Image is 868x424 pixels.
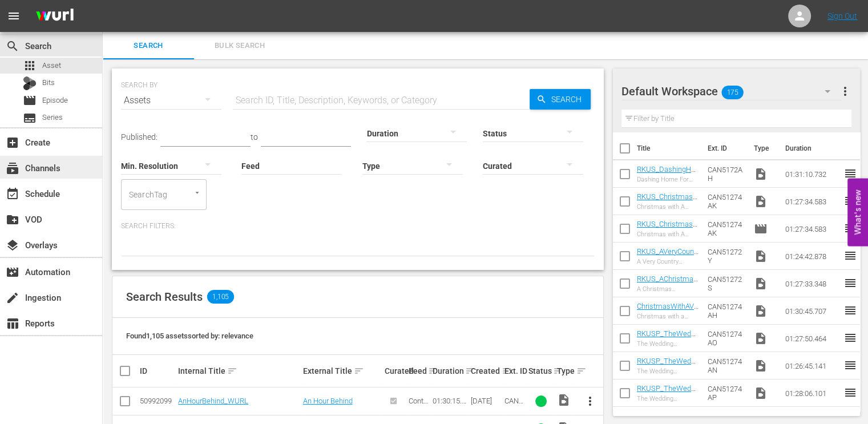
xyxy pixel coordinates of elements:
[303,397,353,405] a: An Hour Behind
[637,203,699,211] div: Christmas with A Prince: The Royal Baby
[637,285,699,293] div: A Christmas Exchange
[432,364,467,378] div: Duration
[780,325,843,352] td: 01:27:50.464
[178,397,248,405] a: AnHourBehind_WURL
[637,395,699,402] div: The Wedding Planners: Familias Enfrentadas
[42,60,61,71] span: Asset
[178,364,299,378] div: Internal Title
[42,112,63,123] span: Series
[6,265,19,279] span: Automation
[504,366,524,375] div: Ext. ID
[637,274,698,292] a: RKUS_AChristmasExchange
[384,366,405,375] div: Curated
[843,249,857,263] span: reorder
[843,331,857,345] span: reorder
[753,386,767,400] span: Video
[780,352,843,379] td: 01:26:45.141
[121,84,221,116] div: Assets
[753,167,767,181] span: Video
[251,132,258,142] span: to
[780,297,843,325] td: 01:30:45.707
[6,136,19,150] span: add_box
[637,384,699,410] a: RKUSP_TheWeddingPlanners_FeudingFamilies
[780,215,843,243] td: 01:27:34.583
[637,192,697,218] a: RKUS_ChristmasWithAPrince-TheRoyalBaby
[528,364,553,378] div: Status
[843,386,857,399] span: reorder
[6,239,19,252] span: Overlays
[753,222,767,236] span: Episode
[637,176,699,183] div: Dashing Home For Christmas
[6,161,19,175] span: Channels
[621,75,842,107] div: Default Workspace
[637,368,699,375] div: The Wedding Planners: Brigada Nupcial
[780,379,843,407] td: 01:28:06.101
[471,364,501,378] div: Created
[23,76,37,90] div: Bits
[428,366,438,376] span: sort
[192,187,203,198] button: Open
[843,358,857,372] span: reorder
[827,11,857,21] a: Sign Out
[576,387,603,415] button: more_vert
[843,221,857,235] span: reorder
[703,325,749,352] td: CAN51274AO
[843,194,857,208] span: reorder
[557,393,571,407] span: Video
[42,95,68,106] span: Episode
[110,39,187,53] span: Search
[753,195,767,208] span: Video
[843,276,857,290] span: reorder
[753,277,767,290] span: Video
[753,304,767,318] span: Video
[838,84,851,98] span: more_vert
[354,366,364,376] span: sort
[637,302,699,319] a: ChristmasWithAView_BrainPower
[504,397,523,414] span: CAN51192
[547,89,591,110] span: Search
[42,77,55,88] span: Bits
[843,304,857,317] span: reorder
[703,297,749,325] td: CAN51274AH
[207,290,234,304] span: 1,105
[637,340,699,348] div: The Wedding Planners: Algo que Celebrar
[6,187,19,201] span: Schedule
[23,59,37,72] span: Asset
[778,132,846,164] th: Duration
[780,243,843,270] td: 01:24:42.878
[408,364,429,378] div: Feed
[637,357,697,382] a: RKUSP_TheWeddingPlanners_BridalBrigade
[843,167,857,180] span: reorder
[780,188,843,215] td: 01:27:34.583
[27,3,82,30] img: ans4CAIJ8jUAAAAAAAAAAAAAAAAAAAAAAAAgQb4GAAAAAAAAAAAAAAAAAAAAAAAAJMjXAAAAAAAAAAAAAAAAAAAAAAAAgAT5G...
[703,352,749,379] td: CAN51274AN
[637,165,696,182] a: RKUS_DashingHomeForChristmas
[553,366,563,376] span: sort
[227,366,237,376] span: sort
[583,394,596,408] span: more_vert
[703,160,749,188] td: CAN5172AH
[23,94,37,107] span: Episode
[780,160,843,188] td: 01:31:10.732
[746,132,778,164] th: Type
[23,111,37,125] span: Series
[703,243,749,270] td: CAN51272Y
[637,220,697,245] a: RKUS_ChristmasWithAPrince-TheRoyalBaby
[753,332,767,345] span: Video
[637,132,701,164] th: Title
[838,78,851,105] button: more_vert
[126,332,253,340] span: Found 1,105 assets sorted by: relevance
[408,397,427,414] span: Content
[140,397,175,405] div: 50992099
[140,366,175,375] div: ID
[6,291,19,305] span: Ingestion
[471,397,501,405] div: [DATE]
[721,80,743,104] span: 175
[703,270,749,297] td: CAN51272S
[637,231,699,238] div: Christmas with A Prince: The Royal Baby
[557,364,573,378] div: Type
[703,379,749,407] td: CAN51274AP
[7,9,21,23] span: menu
[121,221,595,231] p: Search Filters:
[637,329,697,355] a: RKUSP_TheWeddingPlanners_ChampagneDreams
